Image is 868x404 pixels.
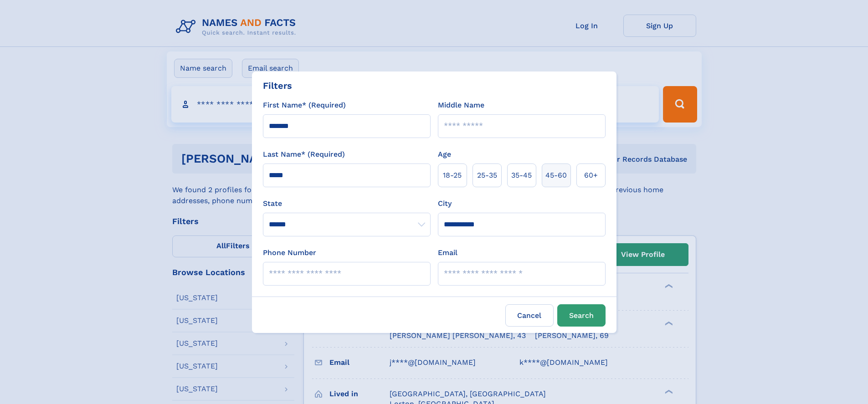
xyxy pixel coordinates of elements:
label: Phone Number [263,247,316,258]
button: Search [557,304,606,327]
label: Middle Name [438,100,484,111]
span: 18‑25 [443,170,462,181]
label: Cancel [505,304,554,327]
label: Age [438,149,451,160]
span: 25‑35 [477,170,497,181]
div: Filters [263,79,292,92]
label: City [438,198,452,209]
label: Last Name* (Required) [263,149,345,160]
span: 35‑45 [511,170,532,181]
label: Email [438,247,457,258]
span: 45‑60 [545,170,567,181]
span: 60+ [584,170,598,181]
label: State [263,198,431,209]
label: First Name* (Required) [263,100,346,111]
